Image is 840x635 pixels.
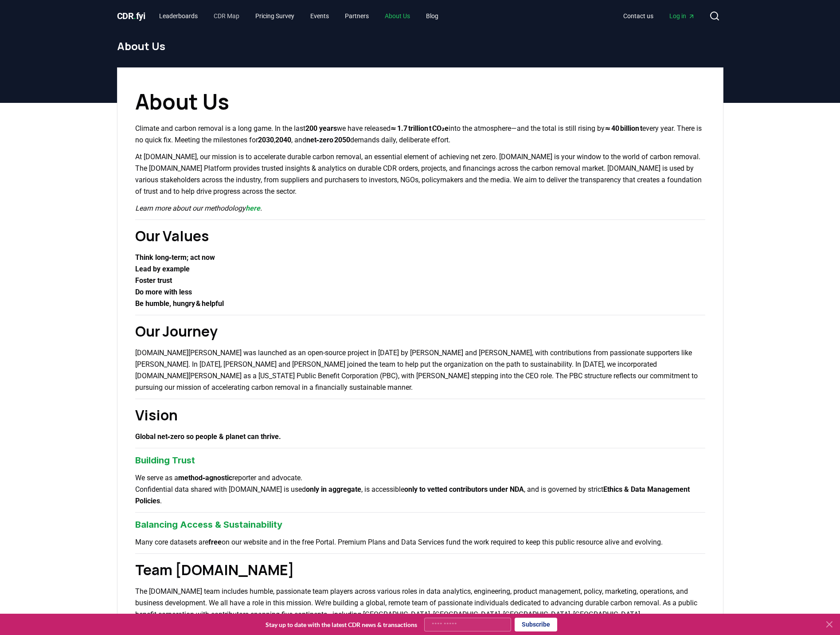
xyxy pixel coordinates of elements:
a: Log in [662,8,702,24]
p: We serve as a reporter and advocate. Confidential data shared with [DOMAIN_NAME] is used , is acc... [135,472,705,507]
a: CDR Map [207,8,246,24]
strong: net‑zero 2050 [306,136,351,144]
strong: free [208,538,222,546]
h2: Our Values [135,225,705,247]
strong: Global net‑zero so people & planet can thrive. [135,432,281,441]
a: Blog [419,8,445,24]
strong: 2030 [258,136,274,144]
p: Climate and carbon removal is a long game. In the last we have released into the atmosphere—and t... [135,123,705,146]
h2: Team [DOMAIN_NAME] [135,559,705,580]
strong: method‑agnostic [178,474,233,482]
p: [DOMAIN_NAME][PERSON_NAME] was launched as an open-source project in [DATE] by [PERSON_NAME] and ... [135,347,705,393]
a: Pricing Survey [248,8,301,24]
strong: Lead by example [135,265,190,273]
strong: only to vetted contributors under NDA [404,485,524,494]
a: CDR.fyi [117,10,145,22]
span: . [133,11,136,21]
a: Partners [338,8,376,24]
a: Contact us [616,8,660,24]
p: At [DOMAIN_NAME], our mission is to accelerate durable carbon removal, an essential element of ac... [135,151,705,197]
h1: About Us [117,39,723,53]
strong: Be humble, hungry & helpful [135,299,224,308]
a: Events [303,8,336,24]
strong: only in aggregate [306,485,361,494]
h3: Balancing Access & Sustainability [135,518,705,531]
nav: Main [152,8,445,24]
span: Log in [669,12,695,20]
strong: Ethics & Data Management Policies [135,485,690,505]
a: here [246,204,260,212]
span: CDR fyi [117,11,145,21]
strong: Think long‑term; act now [135,253,215,262]
h2: Our Journey [135,321,705,342]
strong: 200 years [305,124,337,133]
p: Many core datasets are on our website and in the free Portal. Premium Plans and Data Services fun... [135,537,705,548]
strong: ≈ 1.7 trillion t CO₂e [391,124,449,133]
strong: 2040 [275,136,291,144]
strong: ≈ 40 billion t [605,124,642,133]
h1: About Us [135,86,705,118]
strong: Foster trust [135,276,172,285]
em: Learn more about our methodology . [135,204,262,212]
h2: Vision [135,404,705,426]
a: Leaderboards [152,8,205,24]
strong: Do more with less [135,288,192,296]
a: About Us [378,8,417,24]
h3: Building Trust [135,454,705,467]
nav: Main [616,8,702,24]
